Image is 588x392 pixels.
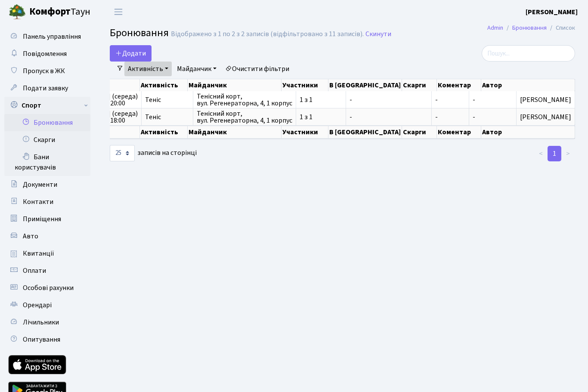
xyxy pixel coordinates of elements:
span: Повідомлення [23,49,67,59]
span: Бронювання [110,25,169,40]
span: Подати заявку [23,83,68,93]
a: Опитування [4,331,90,348]
span: Пропуск в ЖК [23,66,65,76]
span: Особові рахунки [23,283,74,293]
a: Авто [4,228,90,245]
span: [DATE] (середа) 17:00 - 18:00 [90,110,138,124]
span: 1 з 1 [300,96,342,103]
th: Активність [140,79,188,91]
a: Спорт [4,97,90,114]
span: Панель управління [23,32,81,41]
span: Таун [29,5,90,19]
th: Скарги [402,79,437,91]
a: Контакти [4,193,90,210]
a: Бронювання [512,23,547,32]
a: Документи [4,176,90,193]
span: Тенісний корт, вул. Регенераторна, 4, 1 корпус [197,110,292,124]
select: записів на сторінці [110,145,135,161]
a: Лічильники [4,314,90,331]
a: Особові рахунки [4,279,90,296]
span: - [350,96,428,103]
th: Участники [282,126,328,139]
th: Участники [282,79,328,91]
span: - [435,114,465,120]
th: В [GEOGRAPHIC_DATA] [328,79,402,91]
img: logo.png [9,3,26,21]
a: Подати заявку [4,80,90,97]
th: Майданчик [188,79,282,91]
a: Майданчик [173,62,220,76]
b: [PERSON_NAME] [526,7,578,17]
a: Панель управління [4,28,90,45]
span: Орендарі [23,300,52,310]
a: [PERSON_NAME] [526,7,578,17]
span: - [350,114,428,120]
span: [DATE] (середа) 19:00 - 20:00 [90,93,138,107]
span: - [435,96,465,103]
nav: breadcrumb [474,19,588,37]
div: Відображено з 1 по 2 з 2 записів (відфільтровано з 11 записів). [171,30,364,38]
span: Авто [23,231,38,241]
th: Коментар [437,79,481,91]
th: Майданчик [188,126,282,139]
span: Лічильники [23,318,59,327]
span: [PERSON_NAME] [520,96,571,103]
a: Оплати [4,262,90,279]
input: Пошук... [482,45,575,62]
button: Переключити навігацію [108,5,129,19]
a: Орендарі [4,296,90,314]
a: Активність [124,62,172,76]
a: Квитанції [4,245,90,262]
th: Автор [481,126,576,139]
span: Оплати [23,266,46,275]
a: Бани користувачів [4,148,90,176]
th: Автор [481,79,576,91]
th: Скарги [402,126,437,139]
a: Пропуск в ЖК [4,62,90,80]
li: Список [547,23,575,33]
button: Додати [110,45,152,62]
span: 1 з 1 [300,114,342,120]
span: Теніс [145,114,189,120]
span: Тенісний корт, вул. Регенераторна, 4, 1 корпус [197,93,292,107]
span: Опитування [23,335,60,344]
th: В [GEOGRAPHIC_DATA] [328,126,402,139]
a: Очистити фільтри [222,62,293,76]
a: Приміщення [4,210,90,228]
span: Квитанції [23,249,54,258]
a: Повідомлення [4,45,90,62]
a: Бронювання [4,114,90,131]
span: [PERSON_NAME] [520,114,571,120]
span: Документи [23,180,57,189]
a: 1 [548,146,561,161]
a: Admin [487,23,503,32]
span: Теніс [145,96,189,103]
th: Активність [140,126,188,139]
span: - [473,95,475,105]
b: Комфорт [29,5,71,19]
span: Контакти [23,197,53,207]
th: Коментар [437,126,481,139]
a: Скинути [365,30,391,38]
a: Скарги [4,131,90,148]
span: - [473,112,475,122]
span: Приміщення [23,214,61,224]
label: записів на сторінці [110,145,197,161]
